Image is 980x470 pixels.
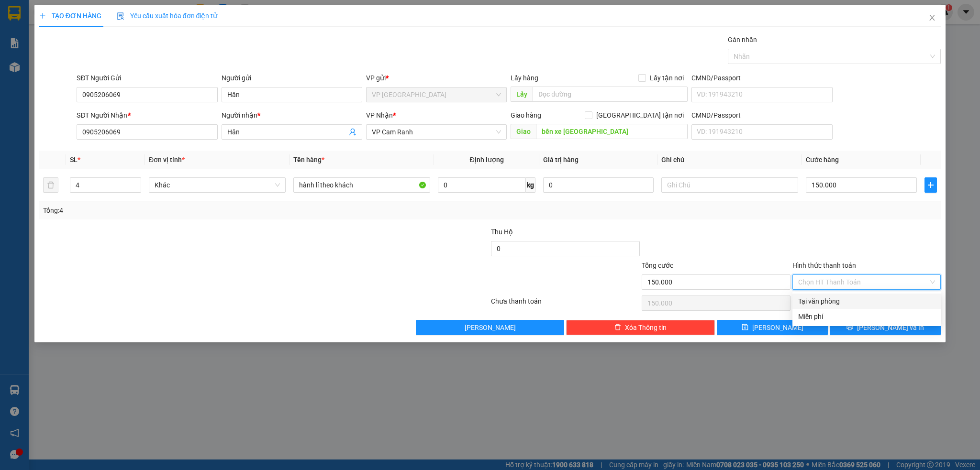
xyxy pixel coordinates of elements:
[798,311,935,322] div: Miễn phí
[830,320,941,335] button: printer[PERSON_NAME] và In
[928,14,936,22] span: close
[657,151,802,169] th: Ghi chú
[533,87,688,102] input: Dọc đường
[117,12,218,20] span: Yêu cầu xuất hóa đơn điện tử
[470,156,504,164] span: Định lượng
[691,110,832,120] div: CMND/Passport
[798,296,935,306] div: Tại văn phòng
[155,178,280,192] span: Khác
[43,177,58,193] button: delete
[293,177,430,193] input: VD: Bàn, Ghế
[919,5,946,32] button: Close
[465,322,516,333] span: [PERSON_NAME]
[117,12,124,20] img: icon
[792,262,856,269] label: Hình thức thanh toán
[39,12,46,19] span: plus
[691,73,832,83] div: CMND/Passport
[526,177,535,193] span: kg
[924,177,937,193] button: plus
[717,320,828,335] button: save[PERSON_NAME]
[661,177,798,193] input: Ghi Chú
[372,87,501,102] span: VP Sài Gòn
[70,156,78,164] span: SL
[491,228,513,236] span: Thu Hộ
[543,177,654,193] input: 0
[366,73,507,83] div: VP gửi
[43,205,379,216] div: Tổng: 4
[349,128,356,136] span: user-add
[543,156,579,164] span: Giá trị hàng
[416,320,565,335] button: [PERSON_NAME]
[149,156,185,164] span: Đơn vị tính
[728,36,757,44] label: Gán nhãn
[625,322,667,333] span: Xóa Thông tin
[646,73,688,83] span: Lấy tận nơi
[366,111,393,119] span: VP Nhận
[77,110,217,120] div: SĐT Người Nhận
[536,124,688,139] input: Dọc đường
[490,296,641,313] div: Chưa thanh toán
[77,73,217,83] div: SĐT Người Gửi
[566,320,715,335] button: deleteXóa Thông tin
[511,74,538,82] span: Lấy hàng
[222,73,362,83] div: Người gửi
[806,156,839,164] span: Cước hàng
[222,110,362,120] div: Người nhận
[511,111,541,119] span: Giao hàng
[742,324,748,331] span: save
[846,324,853,331] span: printer
[642,262,673,269] span: Tổng cước
[592,110,688,120] span: [GEOGRAPHIC_DATA] tận nơi
[293,156,324,164] span: Tên hàng
[511,87,533,102] span: Lấy
[925,181,937,189] span: plus
[511,124,536,139] span: Giao
[857,322,924,333] span: [PERSON_NAME] và In
[372,125,501,139] span: VP Cam Ranh
[39,12,101,20] span: TẠO ĐƠN HÀNG
[752,322,803,333] span: [PERSON_NAME]
[614,324,621,331] span: delete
